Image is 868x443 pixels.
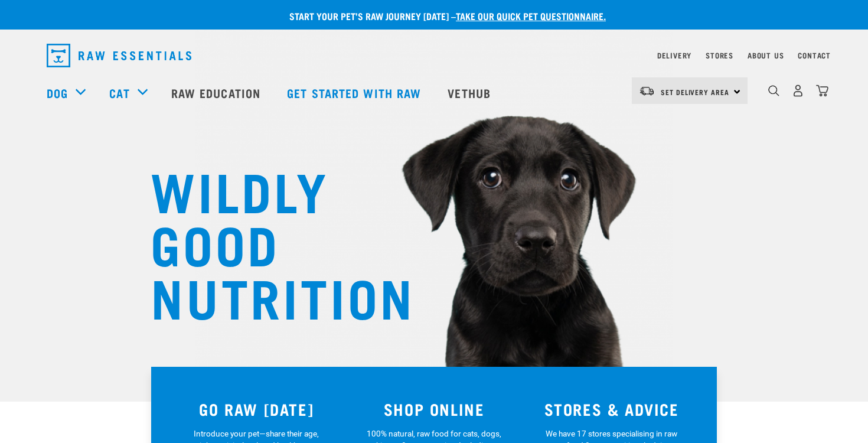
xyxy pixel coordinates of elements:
[175,400,338,418] h3: GO RAW [DATE]
[151,162,387,322] h1: WILDLY GOOD NUTRITION
[530,400,693,418] h3: STORES & ADVICE
[706,53,733,57] a: Stores
[47,44,191,67] img: Raw Essentials Logo
[792,84,804,97] img: user.png
[47,84,68,102] a: Dog
[748,53,784,57] a: About Us
[109,84,129,102] a: Cat
[816,84,828,97] img: home-icon@2x.png
[37,39,831,72] nav: dropdown navigation
[275,69,436,116] a: Get started with Raw
[661,90,729,94] span: Set Delivery Area
[456,13,606,18] a: take our quick pet questionnaire.
[768,85,779,96] img: home-icon-1@2x.png
[436,69,505,116] a: Vethub
[639,86,655,96] img: van-moving.png
[657,53,691,57] a: Delivery
[798,53,831,57] a: Contact
[353,400,516,418] h3: SHOP ONLINE
[159,69,275,116] a: Raw Education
